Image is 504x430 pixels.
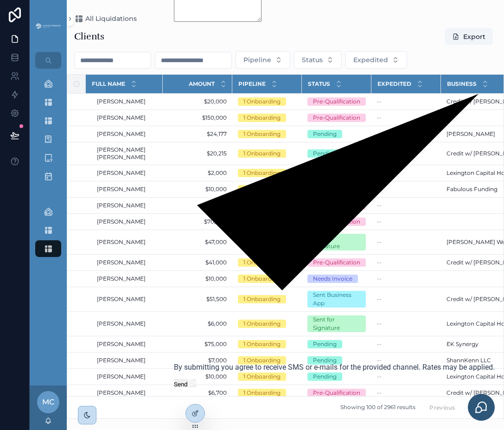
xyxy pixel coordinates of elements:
a: $24,177 [168,130,227,138]
span: All Liquidations [85,14,137,23]
a: $47,000 [168,238,227,246]
a: [PERSON_NAME] [97,320,157,327]
a: [PERSON_NAME] [PERSON_NAME] [97,146,157,161]
a: [PERSON_NAME] [97,98,157,105]
a: $70,000 [168,218,227,225]
span: Full Name [92,80,125,88]
span: [PERSON_NAME] [97,389,146,397]
h1: Clients [74,30,104,43]
a: $10,000 [168,186,227,193]
a: [PERSON_NAME] [97,169,157,177]
a: $70,000 [168,202,227,209]
a: $150,000 [168,114,227,122]
span: [PERSON_NAME] [97,373,146,380]
span: [PERSON_NAME] [97,114,146,122]
a: [PERSON_NAME] [97,340,157,348]
span: MC [42,397,54,408]
a: [PERSON_NAME] [97,275,157,282]
a: [PERSON_NAME] [97,357,157,364]
img: App logo [35,22,61,30]
span: [PERSON_NAME] [97,98,146,105]
span: [PERSON_NAME] [97,340,146,348]
span: [PERSON_NAME] [97,259,146,266]
a: $10,000 [168,373,227,380]
span: [PERSON_NAME] [97,218,146,225]
span: [PERSON_NAME] [97,320,146,327]
span: [PERSON_NAME] [97,295,146,303]
a: [PERSON_NAME] [97,259,157,266]
span: [PERSON_NAME] [97,202,146,209]
a: [PERSON_NAME] [97,373,157,380]
a: [PERSON_NAME] [97,218,157,225]
a: All Liquidations [74,14,137,23]
a: $75,000 [168,340,227,348]
div: scrollable content [30,69,67,269]
a: $41,000 [168,259,227,266]
span: [PERSON_NAME] [97,169,146,177]
a: $10,000 [168,275,227,282]
span: [PERSON_NAME] [97,130,146,138]
span: [PERSON_NAME] [97,186,146,193]
a: $2,000 [168,169,227,177]
a: $6,000 [168,320,227,327]
a: [PERSON_NAME] [97,202,157,209]
a: $6,700 [168,389,227,397]
a: $20,000 [168,98,227,105]
span: [PERSON_NAME] [97,238,146,246]
span: [PERSON_NAME] [97,275,146,282]
a: [PERSON_NAME] [97,389,157,397]
a: [PERSON_NAME] [97,238,157,246]
a: [PERSON_NAME] [97,186,157,193]
span: [PERSON_NAME] [97,357,146,364]
a: $7,000 [168,357,227,364]
a: $51,500 [168,295,227,303]
a: $20,215 [168,150,227,157]
a: [PERSON_NAME] [97,130,157,138]
a: [PERSON_NAME] [97,114,157,122]
a: [PERSON_NAME] [97,295,157,303]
